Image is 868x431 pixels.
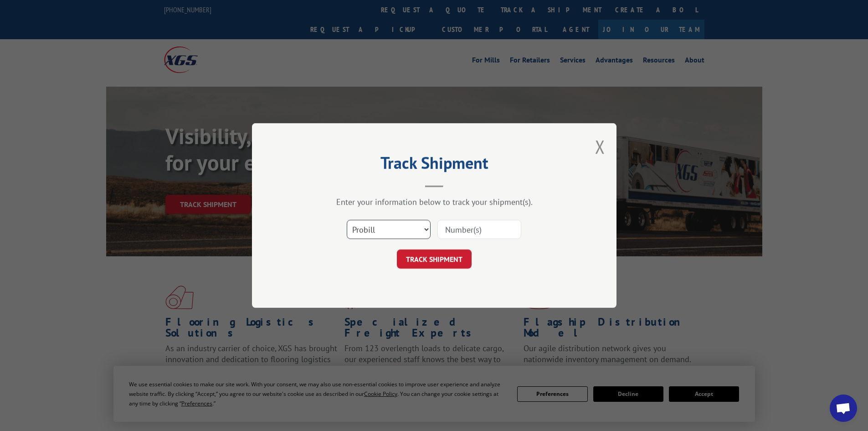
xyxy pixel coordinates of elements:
h2: Track Shipment [298,156,571,174]
div: Enter your information below to track your shipment(s). [298,197,571,207]
div: Open chat [830,395,857,422]
button: TRACK SHIPMENT [397,249,472,269]
button: Close modal [595,135,605,159]
input: Number(s) [437,220,521,239]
